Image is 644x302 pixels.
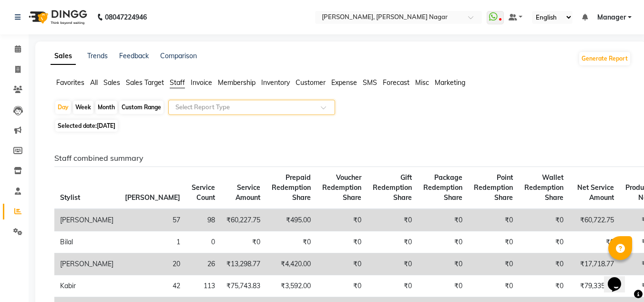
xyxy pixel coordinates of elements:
td: 98 [186,209,221,231]
span: Sales [103,78,120,87]
td: ₹0 [367,209,418,231]
span: Marketing [435,78,465,87]
span: Inventory [261,78,290,87]
span: Misc [415,78,429,87]
td: 20 [119,253,186,275]
td: ₹79,335.83 [569,275,620,297]
td: ₹0 [317,231,367,253]
td: ₹0 [418,209,468,231]
b: 08047224946 [105,4,147,31]
td: ₹4,420.00 [266,253,317,275]
span: SMS [363,78,377,87]
td: ₹0 [468,231,519,253]
td: ₹0 [221,231,266,253]
td: ₹0 [367,253,418,275]
span: Service Count [192,183,215,202]
td: [PERSON_NAME] [54,209,119,231]
span: Selected date: [55,120,118,132]
span: Membership [218,78,256,87]
td: ₹0 [266,231,317,253]
td: ₹0 [317,209,367,231]
img: logo [24,4,90,31]
span: Expense [331,78,357,87]
span: Wallet Redemption Share [524,173,563,202]
span: Forecast [383,78,409,87]
td: ₹0 [519,209,569,231]
td: ₹0 [317,275,367,297]
span: Sales Target [126,78,164,87]
td: ₹13,298.77 [221,253,266,275]
td: ₹0 [519,253,569,275]
td: ₹17,718.77 [569,253,620,275]
span: All [90,78,98,87]
td: 0 [186,231,221,253]
span: Service Amount [235,183,260,202]
td: ₹0 [317,253,367,275]
td: ₹0 [418,231,468,253]
td: ₹0 [367,231,418,253]
div: Custom Range [119,101,164,114]
a: Trends [87,52,108,60]
h6: Staff combined summary [54,154,624,163]
td: ₹0 [468,275,519,297]
td: 26 [186,253,221,275]
td: ₹60,722.75 [569,209,620,231]
td: ₹0 [468,253,519,275]
span: [PERSON_NAME] [125,193,180,202]
span: Staff [170,78,185,87]
span: Stylist [60,193,80,202]
span: Customer [296,78,326,87]
span: Package Redemption Share [423,173,462,202]
td: [PERSON_NAME] [54,253,119,275]
td: ₹0 [569,231,620,253]
button: Generate Report [579,52,630,65]
td: 42 [119,275,186,297]
td: ₹60,227.75 [221,209,266,231]
td: ₹495.00 [266,209,317,231]
td: 113 [186,275,221,297]
span: Prepaid Redemption Share [272,173,311,202]
div: Day [55,101,71,114]
span: Net Service Amount [577,183,614,202]
span: Favorites [56,78,84,87]
td: ₹3,592.00 [266,275,317,297]
td: ₹0 [418,253,468,275]
td: ₹0 [468,209,519,231]
td: ₹75,743.83 [221,275,266,297]
div: Month [95,101,117,114]
iframe: chat widget [604,264,634,292]
span: Point Redemption Share [474,173,513,202]
td: ₹0 [519,275,569,297]
span: Gift Redemption Share [373,173,412,202]
td: ₹0 [418,275,468,297]
td: ₹0 [367,275,418,297]
span: [DATE] [97,122,115,129]
td: ₹0 [519,231,569,253]
td: Bilal [54,231,119,253]
div: Week [73,101,93,114]
a: Feedback [119,52,149,60]
span: Voucher Redemption Share [322,173,361,202]
span: Manager [597,12,626,22]
a: Sales [51,48,76,65]
a: Comparison [160,52,197,60]
td: Kabir [54,275,119,297]
td: 57 [119,209,186,231]
td: 1 [119,231,186,253]
span: Invoice [191,78,212,87]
